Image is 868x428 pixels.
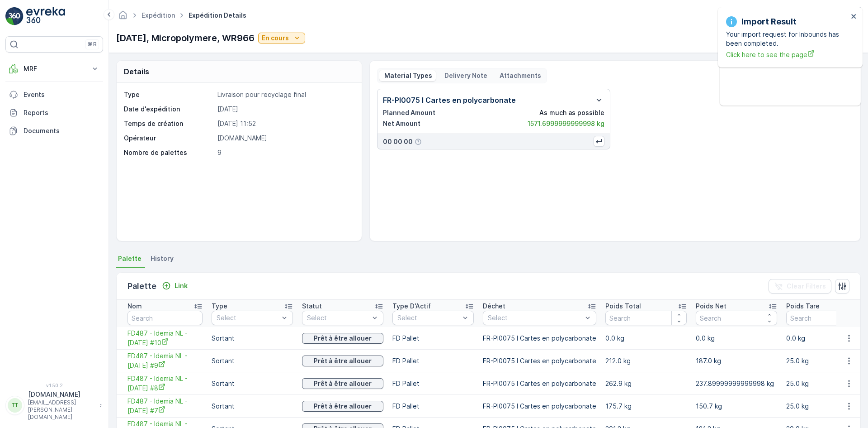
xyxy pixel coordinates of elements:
[127,280,156,293] p: Palette
[769,279,831,293] button: Clear Filters
[24,90,99,99] p: Events
[8,398,22,413] div: TT
[786,311,868,325] input: Search
[392,402,474,411] p: FD Pallet
[383,71,432,80] p: Material Types
[443,71,487,80] p: Delivery Note
[851,13,857,21] button: close
[741,15,797,28] p: Import Result
[786,402,868,411] p: 25.0 kg
[28,390,95,399] p: [DOMAIN_NAME]
[483,379,596,388] p: FR-PI0075 I Cartes en polycarbonate
[26,7,65,25] img: logo_light-DOdMpM7g.png
[726,30,848,48] p: Your import request for Inbounds has been completed.
[528,119,604,128] p: 1571.6999999999998 kg
[151,254,174,263] span: History
[212,334,293,343] p: Sortant
[392,379,474,388] p: FD Pallet
[124,90,214,99] p: Type
[302,401,383,412] button: Prêt à être allouer
[302,333,383,344] button: Prêt à être allouer
[158,280,191,291] button: Link
[539,108,604,117] p: As much as possible
[88,41,97,48] p: ⌘B
[483,302,505,311] p: Déchet
[392,356,474,365] p: FD Pallet
[302,378,383,389] button: Prêt à être allouer
[605,334,687,343] p: 0.0 kg
[127,329,203,347] span: FD487 - Idemia NL - [DATE] #10
[5,390,103,421] button: TT[DOMAIN_NAME][EMAIL_ADDRESS][PERSON_NAME][DOMAIN_NAME]
[605,402,687,411] p: 175.7 kg
[124,148,214,157] p: Nombre de palettes
[786,334,868,343] p: 0.0 kg
[726,50,848,59] a: Click here to see the page
[217,105,352,114] p: [DATE]
[307,313,369,322] p: Select
[212,356,293,365] p: Sortant
[696,311,777,325] input: Search
[24,64,85,73] p: MRF
[392,302,431,311] p: Type D'Actif
[605,356,687,365] p: 212.0 kg
[605,379,687,388] p: 262.9 kg
[262,34,289,43] p: En cours
[483,402,596,411] p: FR-PI0075 I Cartes en polycarbonate
[187,11,248,20] span: Expédition Details
[392,334,474,343] p: FD Pallet
[314,402,372,411] p: Prêt à être allouer
[212,402,293,411] p: Sortant
[217,148,352,157] p: 9
[302,356,383,366] button: Prêt à être allouer
[605,311,687,325] input: Search
[5,122,103,140] a: Documents
[127,397,203,415] a: FD487 - Idemia NL - 26.09.2024 #7
[383,119,420,128] p: Net Amount
[314,379,372,388] p: Prêt à être allouer
[124,134,214,143] p: Opérateur
[127,351,203,370] a: FD487 - Idemia NL - 26.09.2024 #9
[383,108,435,117] p: Planned Amount
[217,134,352,143] p: [DOMAIN_NAME]
[175,281,188,290] p: Link
[127,311,203,325] input: Search
[258,33,305,43] button: En cours
[118,14,128,21] a: Homepage
[5,104,103,122] a: Reports
[302,302,322,311] p: Statut
[124,66,149,77] p: Details
[397,313,460,322] p: Select
[127,302,142,311] p: Nom
[217,313,279,322] p: Select
[5,7,24,25] img: logo
[24,126,99,135] p: Documents
[488,313,582,322] p: Select
[212,302,227,311] p: Type
[24,108,99,117] p: Reports
[696,402,777,411] p: 150.7 kg
[696,334,777,343] p: 0.0 kg
[415,138,422,145] div: Help Tooltip Icon
[696,356,777,365] p: 187.0 kg
[5,60,103,78] button: MRF
[383,95,516,106] p: FR-PI0075 I Cartes en polycarbonate
[127,329,203,347] a: FD487 - Idemia NL - 26.09.2024 #10
[314,356,372,365] p: Prêt à être allouer
[786,356,868,365] p: 25.0 kg
[786,302,820,311] p: Poids Tare
[786,379,868,388] p: 25.0 kg
[124,119,214,128] p: Temps de création
[127,374,203,393] span: FD487 - Idemia NL - [DATE] #8
[124,105,214,114] p: Date d'expédition
[217,90,352,99] p: Livraison pour recyclage final
[383,137,413,146] p: 00 00 00
[787,282,826,291] p: Clear Filters
[217,119,352,128] p: [DATE] 11:52
[314,334,372,343] p: Prêt à être allouer
[116,31,255,45] p: [DATE], Micropolymere, WR966
[605,302,641,311] p: Poids Total
[28,399,95,421] p: [EMAIL_ADDRESS][PERSON_NAME][DOMAIN_NAME]
[5,86,103,104] a: Events
[127,397,203,415] span: FD487 - Idemia NL - [DATE] #7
